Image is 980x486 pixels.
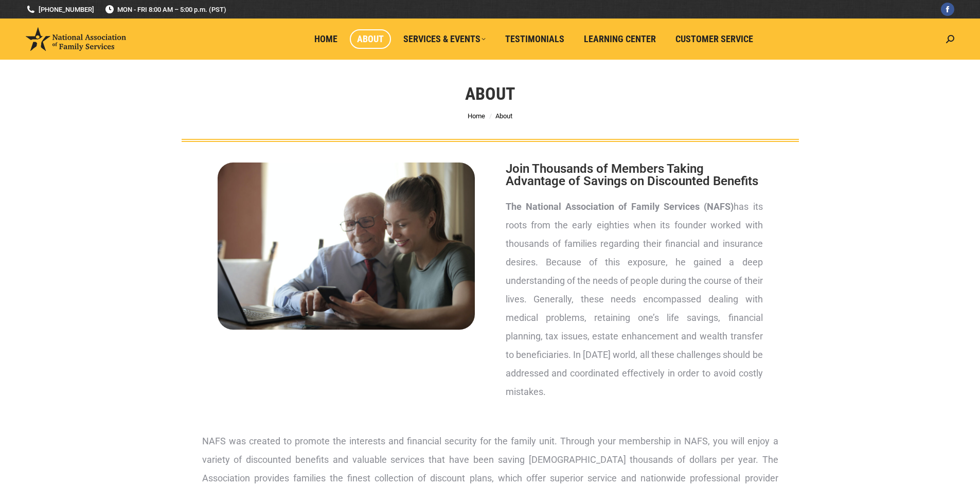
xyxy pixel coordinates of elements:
[505,33,564,45] span: Testimonials
[468,112,485,120] a: Home
[941,3,954,16] a: Facebook page opens in new window
[495,112,512,120] span: About
[498,29,572,49] a: Testimonials
[218,163,475,330] img: About National Association of Family Services
[506,197,763,401] p: has its roots from the early eighties when its founder worked with thousands of families regardin...
[675,33,753,45] span: Customer Service
[506,163,763,187] h2: Join Thousands of Members Taking Advantage of Savings on Discounted Benefits
[314,33,337,45] span: Home
[506,201,734,212] strong: The National Association of Family Services (NAFS)
[104,5,226,14] span: MON - FRI 8:00 AM – 5:00 p.m. (PST)
[668,29,760,49] a: Customer Service
[307,29,345,49] a: Home
[26,27,126,51] img: National Association of Family Services
[350,29,391,49] a: About
[26,5,94,14] a: [PHONE_NUMBER]
[357,33,384,45] span: About
[577,29,663,49] a: Learning Center
[403,33,486,45] span: Services & Events
[465,82,515,105] h1: About
[584,33,656,45] span: Learning Center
